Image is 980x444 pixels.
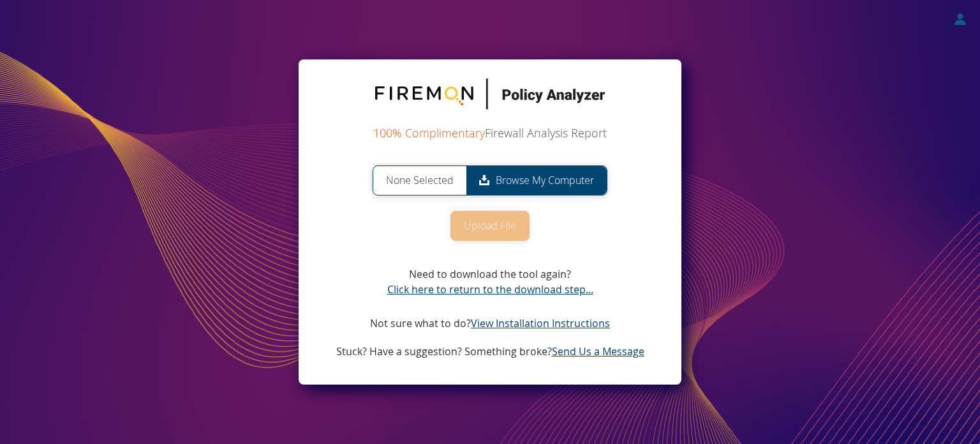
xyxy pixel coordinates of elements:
a: View Installation Instructions [471,316,610,330]
button: Upload File [450,211,530,241]
a: Send Us a Message [552,344,644,358]
p: Stuck? Have a suggestion? Something broke? [336,344,644,359]
img: FireMon [375,79,605,109]
span: None Selected [373,166,466,195]
h2: Firewall Analysis Report [324,127,656,140]
span: Browse My Computer [466,166,607,195]
span: 100% Complimentary [373,125,485,141]
p: Need to download the tool again? [387,266,593,297]
a: Click here to return to the download step... [387,282,593,296]
p: Not sure what to do? [370,316,610,331]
